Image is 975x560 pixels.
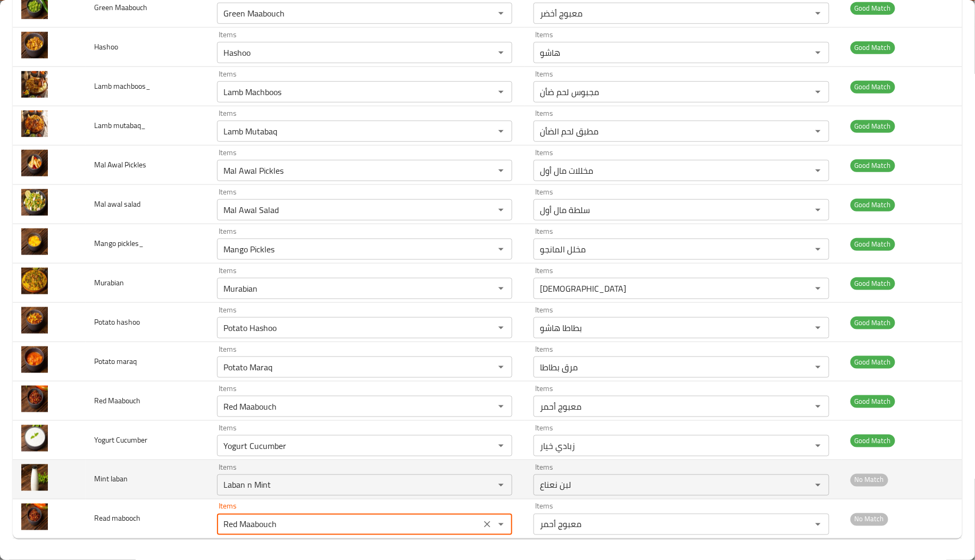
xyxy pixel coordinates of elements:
span: Mal awal salad [94,197,140,211]
button: Open [811,517,826,532]
img: Yogurt Cucumber [21,425,48,452]
img: Mango pickles_ [21,228,48,255]
span: Good Match [851,238,895,250]
img: Mal awal salad [21,189,48,216]
button: Open [494,242,509,257]
button: Open [494,163,509,178]
span: Good Match [851,159,895,172]
img: Mal Awal Pickles [21,150,48,176]
button: Open [811,438,826,453]
button: Open [494,478,509,493]
img: Murabian [21,268,48,294]
button: Open [494,320,509,335]
img: Read mabooch [21,504,48,530]
span: Good Match [851,2,895,14]
button: Clear [480,517,495,532]
span: Lamb machboos_ [94,79,151,93]
button: Open [494,360,509,375]
span: Red Maabouch [94,394,140,408]
span: No Match [851,474,888,486]
span: Potato hashoo [94,315,140,329]
button: Open [494,45,509,60]
button: Open [811,281,826,296]
span: Good Match [851,81,895,93]
img: Lamb machboos_ [21,71,48,98]
img: Mint laban [21,464,48,491]
span: No Match [851,513,888,525]
button: Open [811,320,826,335]
img: Hashoo [21,32,48,58]
span: Yogurt Cucumber [94,433,147,447]
button: Open [494,399,509,414]
button: Open [811,360,826,375]
span: Mal Awal Pickles [94,158,146,172]
button: Open [811,478,826,493]
span: Good Match [851,277,895,290]
span: Good Match [851,41,895,54]
button: Open [494,517,509,532]
img: Red Maabouch [21,386,48,412]
span: Read mabooch [94,512,140,525]
button: Open [811,84,826,99]
button: Open [494,84,509,99]
span: Good Match [851,356,895,368]
button: Open [811,6,826,21]
span: Green Maabouch [94,1,147,14]
button: Open [494,6,509,21]
button: Open [494,438,509,453]
span: Good Match [851,395,895,408]
img: Potato maraq [21,346,48,373]
button: Open [811,202,826,217]
img: Potato hashoo [21,307,48,334]
span: Good Match [851,199,895,211]
span: Murabian [94,276,124,290]
span: Lamb mutabaq_ [94,118,146,132]
button: Open [811,124,826,139]
span: Good Match [851,317,895,329]
button: Open [494,202,509,217]
span: Mint laban [94,472,128,486]
button: Open [811,45,826,60]
button: Open [494,281,509,296]
button: Open [811,399,826,414]
span: Potato maraq [94,354,137,368]
button: Open [811,242,826,257]
span: Good Match [851,120,895,132]
button: Open [494,124,509,139]
span: Good Match [851,435,895,447]
img: Lamb mutabaq_ [21,111,48,137]
button: Open [811,163,826,178]
span: Hashoo [94,40,118,54]
span: Mango pickles_ [94,236,144,250]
